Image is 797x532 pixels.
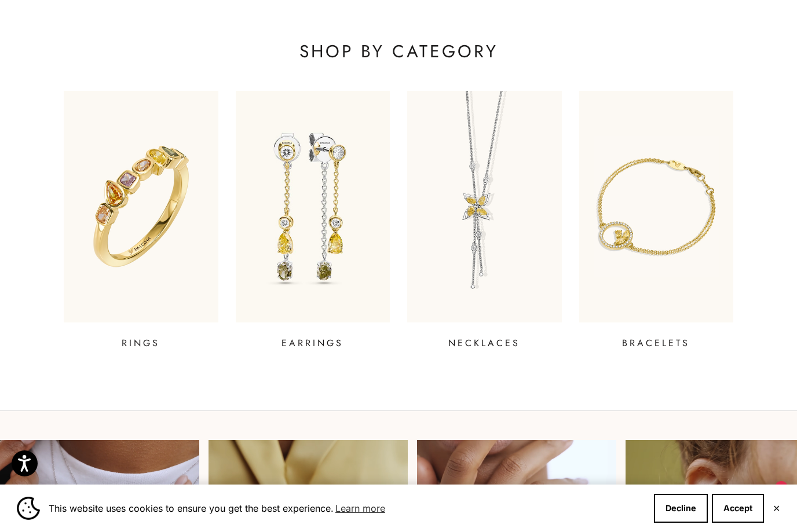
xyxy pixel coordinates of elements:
p: RINGS [122,336,160,350]
button: Accept [712,494,764,523]
p: NECKLACES [448,336,520,350]
button: Close [773,505,780,512]
p: EARRINGS [281,336,343,350]
img: Cookie banner [17,497,40,520]
a: EARRINGS [236,91,390,350]
a: RINGS [64,91,218,350]
p: BRACELETS [622,336,690,350]
a: BRACELETS [579,91,734,350]
a: NECKLACES [407,91,562,350]
a: Learn more [334,500,387,517]
button: Decline [654,494,708,523]
p: SHOP BY CATEGORY [64,40,733,63]
span: This website uses cookies to ensure you get the best experience. [49,500,645,517]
